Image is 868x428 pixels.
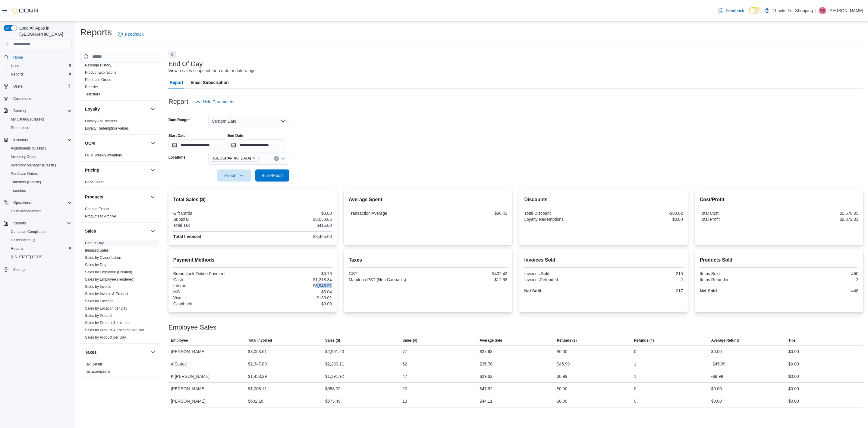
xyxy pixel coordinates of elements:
[815,7,816,14] p: |
[11,171,38,176] span: Purchase Orders
[11,229,46,234] span: Canadian Compliance
[85,277,134,282] span: Sales by Employee (Tendered)
[85,228,148,234] button: Sales
[252,156,256,160] button: Remove Southdale from selection in this group
[274,156,279,161] button: Clear input
[402,360,407,368] div: 62
[11,95,72,102] span: Customers
[173,295,251,300] div: Visa
[1,198,74,207] button: Operations
[85,180,104,184] a: Price Sheet
[255,169,289,182] button: Run Report
[11,72,24,77] span: Reports
[349,277,427,282] div: Manitoba PST (Non Cannabis)
[11,265,72,273] span: Settings
[780,277,858,282] div: 2
[6,227,74,236] button: Canadian Compliance
[557,360,570,368] div: $45.99
[8,245,26,252] a: Reports
[605,277,683,282] div: 2
[85,153,122,157] a: OCM Weekly Inventory
[85,277,134,282] a: Sales by Employee (Tendered)
[85,362,103,367] span: Tax Details
[85,85,98,89] span: Reorder
[6,178,74,186] button: Transfers (Classic)
[11,83,72,90] span: Users
[8,179,72,186] span: Transfers (Classic)
[11,107,72,114] span: Catalog
[8,116,47,123] a: My Catalog (Classic)
[1,94,74,103] button: Customers
[429,277,507,282] div: $12.58
[168,358,246,370] div: A Settee
[829,7,863,14] p: [PERSON_NAME]
[13,137,28,142] span: Inventory
[716,5,747,17] a: Feedback
[85,349,148,355] button: Taxes
[700,256,858,264] h2: Products Sold
[524,256,683,264] h2: Invoices Sold
[524,277,602,282] div: InvoicesRefunded
[85,248,109,253] span: Itemized Sales
[480,373,492,380] div: $29.62
[11,238,35,243] span: Dashboards
[261,172,283,179] span: Run Report
[85,119,117,124] span: Loyalty Adjustments
[780,288,858,293] div: 448
[168,117,190,122] label: Date Range
[634,348,637,355] div: 0
[349,256,507,264] h2: Taxes
[85,369,111,374] a: Tax Exemptions
[6,169,74,178] button: Purchase Orders
[524,217,602,222] div: Loyalty Redemptions
[85,85,98,89] a: Reorder
[85,349,97,355] h3: Taxes
[254,217,332,222] div: $8,050.06
[8,228,49,235] a: Canadian Compliance
[173,301,251,306] div: Cashback
[168,139,226,151] input: Press the down key to open a popover containing a calendar.
[85,314,112,318] a: Sales by Product
[85,369,111,374] span: Tax Exemptions
[6,115,74,124] button: My Catalog (Classic)
[6,144,74,153] button: Adjustments (Classic)
[11,220,72,227] span: Reports
[11,199,33,206] button: Operations
[11,117,44,122] span: My Catalog (Classic)
[168,51,176,58] button: Next
[11,163,56,168] span: Inventory Manager (Classic)
[85,92,100,96] a: Transfers
[217,169,251,182] button: Export
[149,193,156,201] button: Products
[8,162,72,169] span: Inventory Manager (Classic)
[168,60,203,68] h3: End Of Day
[85,335,126,340] span: Sales by Product per Day
[85,299,114,303] a: Sales by Location
[125,31,143,37] span: Feedback
[228,133,243,138] label: End Date
[173,211,251,216] div: Gift Cards
[11,95,33,102] a: Customers
[168,68,257,74] div: View a sales snapshot for a date or date range.
[6,70,74,79] button: Reports
[8,208,44,215] a: Cash Management
[85,180,104,185] span: Price Sheet
[12,8,39,14] img: Cova
[85,292,128,296] a: Sales by Invoice & Product
[402,348,407,355] div: 77
[1,53,74,62] button: Home
[6,124,74,132] button: Promotions
[170,76,183,88] span: Report
[254,223,332,228] div: $415.00
[115,28,146,40] a: Feedback
[634,373,637,380] div: 1
[13,84,23,89] span: Users
[605,217,683,222] div: $0.00
[11,54,25,61] a: Home
[325,360,344,368] div: $2,280.11
[11,199,72,206] span: Operations
[820,7,826,14] span: MC
[85,263,106,267] a: Sales by Day
[85,207,109,211] span: Catalog Export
